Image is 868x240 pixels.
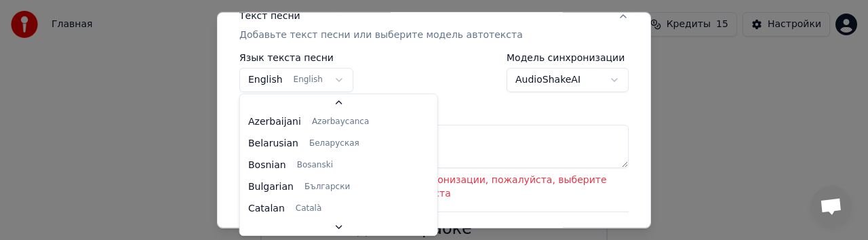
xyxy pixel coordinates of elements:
[248,180,294,194] span: Bulgarian
[296,160,332,171] span: Bosanski
[248,202,285,216] span: Catalan
[309,138,359,149] span: Беларуская
[295,203,321,214] span: Català
[304,182,350,193] span: Български
[312,117,369,127] span: Azərbaycanca
[248,115,301,129] span: Azerbaijani
[248,137,298,151] span: Belarusian
[248,159,286,172] span: Bosnian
